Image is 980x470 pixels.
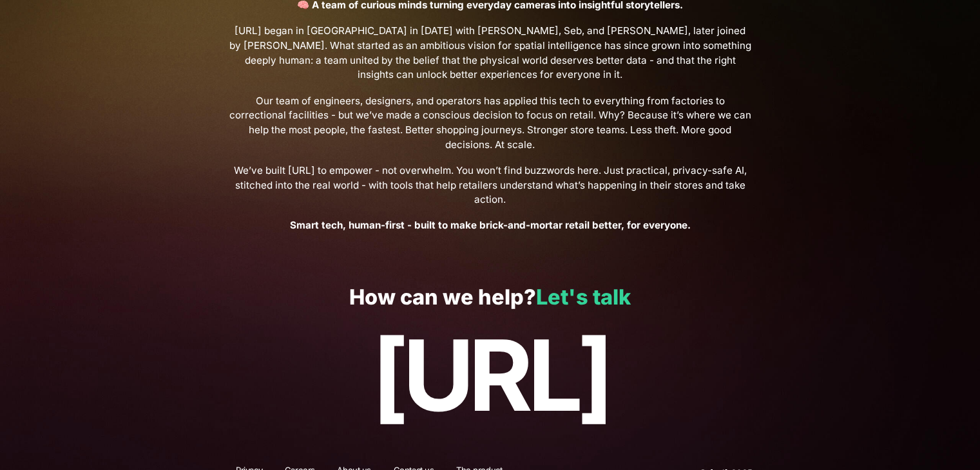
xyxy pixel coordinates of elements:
span: [URL] began in [GEOGRAPHIC_DATA] in [DATE] with [PERSON_NAME], Seb, and [PERSON_NAME], later join... [227,24,753,82]
strong: Smart tech, human-first - built to make brick-and-mortar retail better, for everyone. [289,219,690,231]
a: Let's talk [536,285,631,310]
span: We’ve built [URL] to empower - not overwhelm. You won’t find buzzwords here. Just practical, priv... [227,164,753,207]
p: How can we help? [28,286,952,310]
span: Our team of engineers, designers, and operators has applied this tech to everything from factorie... [227,94,753,153]
p: [URL] [28,321,952,431]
